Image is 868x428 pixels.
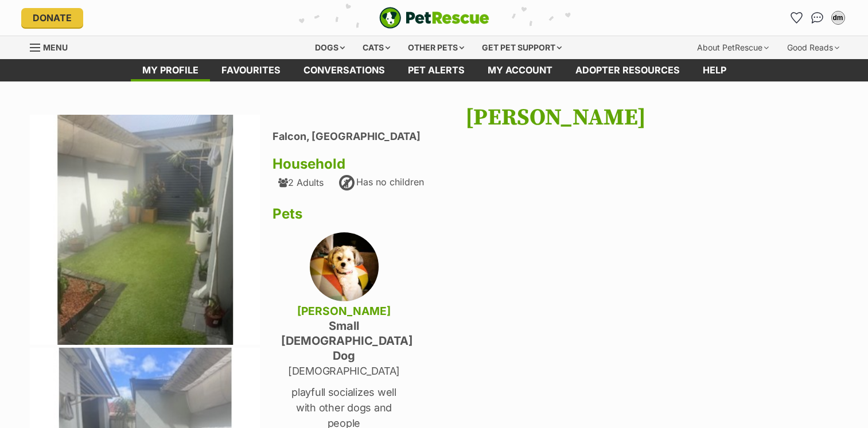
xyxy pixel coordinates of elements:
[832,12,844,24] div: dm
[396,59,476,81] a: Pet alerts
[689,36,777,59] div: About PetRescue
[379,7,489,29] a: PetRescue
[43,42,68,52] span: Menu
[829,9,847,27] button: My account
[281,318,407,363] h4: small [DEMOGRAPHIC_DATA] Dog
[476,59,564,81] a: My account
[779,36,847,59] div: Good Reads
[811,12,823,24] img: chat-41dd97257d64d25036548639549fe6c8038ab92f7586957e7f3b1b290dea8141.svg
[310,232,379,301] img: lodufkxhs5rfjwnzaus0.jpg
[338,174,424,192] div: Has no children
[788,9,847,27] ul: Account quick links
[379,7,489,29] img: logo-e224e6f780fb5917bec1dbf3a21bbac754714ae5b6737aabdf751b685950b380.svg
[273,156,839,172] h3: Household
[273,206,839,222] h3: Pets
[131,59,210,81] a: My profile
[307,36,353,59] div: Dogs
[30,36,76,57] a: Menu
[292,59,396,81] a: conversations
[281,304,407,318] h4: [PERSON_NAME]
[30,115,260,345] img: ihtocxehuzlxilphdeqt.jpg
[273,131,839,143] li: Falcon, [GEOGRAPHIC_DATA]
[281,363,407,379] p: [DEMOGRAPHIC_DATA]
[788,9,806,27] a: Favourites
[808,9,827,27] a: Conversations
[273,104,839,131] h1: [PERSON_NAME]
[278,177,324,188] div: 2 Adults
[355,36,398,59] div: Cats
[21,8,83,28] a: Donate
[400,36,472,59] div: Other pets
[210,59,292,81] a: Favourites
[564,59,691,81] a: Adopter resources
[474,36,570,59] div: Get pet support
[691,59,738,81] a: Help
